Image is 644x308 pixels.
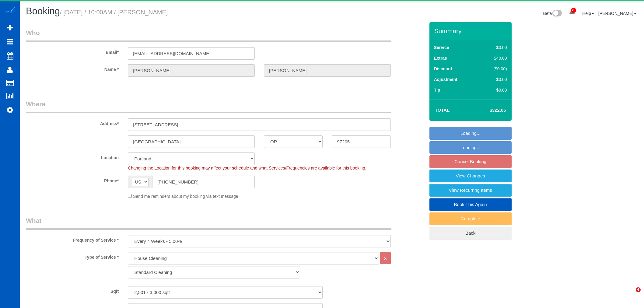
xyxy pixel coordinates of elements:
[21,64,123,72] label: Name *
[264,64,391,77] input: Last Name*
[128,166,366,170] span: Changing the Location for this booking may affect your schedule and what Services/Frequencies are...
[434,66,452,72] label: Discount
[21,152,123,161] label: Location
[552,10,562,18] img: New interface
[133,194,238,199] span: Send me reminders about my booking via text message
[434,27,509,34] h3: Summary
[434,87,440,93] label: Tip
[481,55,507,61] div: $40.00
[598,11,636,16] a: [PERSON_NAME]
[471,108,506,113] h4: $322.05
[481,44,507,51] div: $0.00
[26,216,391,230] legend: What
[434,55,447,61] label: Extras
[26,6,60,16] span: Booking
[582,11,594,16] a: Help
[636,287,641,292] span: 4
[26,28,391,42] legend: Who
[21,235,123,243] label: Frequency of Service *
[434,44,449,51] label: Service
[435,107,450,113] strong: Total
[429,198,512,211] a: Book This Again
[332,135,390,148] input: Zip Code*
[21,252,123,260] label: Type of Service *
[481,66,507,72] div: ($0.00)
[128,135,255,148] input: City*
[4,6,16,15] img: Automaid Logo
[571,8,576,13] span: 26
[21,176,123,184] label: Phone*
[21,286,123,294] label: Sqft
[21,118,123,127] label: Address*
[566,6,578,19] a: 26
[429,184,512,197] a: View Recurring Items
[429,227,512,240] a: Back
[26,100,391,113] legend: Where
[21,47,123,55] label: Email*
[543,11,562,16] a: Beta
[152,176,255,188] input: Phone*
[481,76,507,82] div: $0.00
[429,170,512,182] a: View Changes
[623,287,638,302] iframe: Intercom live chat
[481,87,507,93] div: $0.00
[60,9,168,16] small: / [DATE] / 10:00AM / [PERSON_NAME]
[128,47,255,60] input: Email*
[434,76,457,82] label: Adjustment
[128,64,255,77] input: First Name*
